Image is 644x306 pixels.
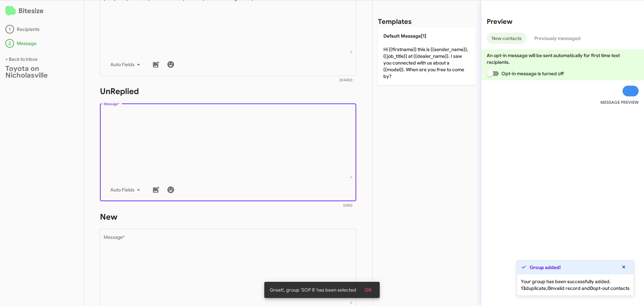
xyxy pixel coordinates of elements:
[487,16,639,27] h2: Preview
[343,204,353,208] mat-hint: 0/450
[600,99,639,106] small: MESSAGE PREVIEW
[105,58,148,71] button: Auto Fields
[5,25,78,34] div: Recipients
[590,285,593,291] b: 0
[5,39,14,48] div: 2
[378,27,476,85] p: Hi {{firstname}} this is {{sender_name}}, {{job_title}} at {{dealer_name}}. I saw you connected w...
[487,52,639,65] p: An opt-in message will be sent automatically for first time text recipients.
[501,70,564,78] span: Opt-in message is turned off
[365,284,372,296] span: OK
[5,6,78,17] h2: Bitesize
[521,285,526,291] b: 13
[530,264,561,271] strong: Group added!
[492,33,522,44] span: New contacts
[105,184,148,196] button: Auto Fields
[100,212,356,222] h1: New
[517,274,634,296] div: Your group has been successfully added. duplicate, invalid record and opt-out contacts
[339,78,353,82] mat-hint: 304/450
[383,33,426,39] span: Default Message[1]
[378,16,412,27] h2: Templates
[529,33,586,44] button: Previously messaged
[110,58,143,71] span: Auto Fields
[5,56,38,62] a: < Back to inbox
[5,6,16,17] img: logo-minimal.svg
[5,39,78,48] div: Message
[110,184,143,196] span: Auto Fields
[5,25,14,34] div: 1
[487,33,527,44] button: New contacts
[359,284,377,296] button: OK
[534,33,581,44] span: Previously messaged
[547,285,550,291] b: 0
[5,65,78,79] div: Toyota on Nicholasville
[100,86,356,97] h1: UnReplied
[270,287,356,293] span: Great!, group 'SOP 8' has been selected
